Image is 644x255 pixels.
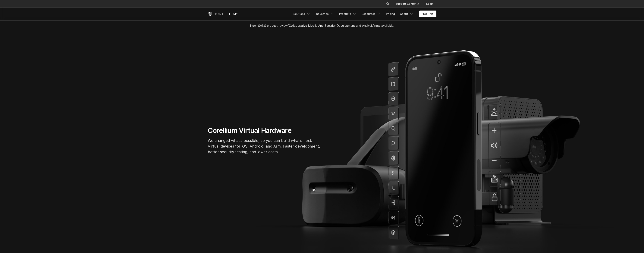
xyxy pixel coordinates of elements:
a: Resources [359,11,383,17]
a: "Collaborative Mobile App Security Development and Analysis" [288,24,374,27]
a: Products [337,11,359,17]
span: New! SANS product review now available. [250,24,394,27]
a: Login [423,0,436,7]
div: Navigation Menu [381,0,436,7]
a: Free Trial [419,11,436,17]
p: We changed what's possible, so you can build what's next. Virtual devices for iOS, Android, and A... [208,138,321,155]
a: Support Center [393,0,422,7]
a: Pricing [384,11,397,17]
button: Search [384,0,391,7]
h1: Corellium Virtual Hardware [208,126,321,135]
a: Solutions [290,11,313,17]
a: Corellium Home [208,12,238,16]
a: Industries [313,11,336,17]
a: About [398,11,416,17]
div: Navigation Menu [290,11,436,17]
